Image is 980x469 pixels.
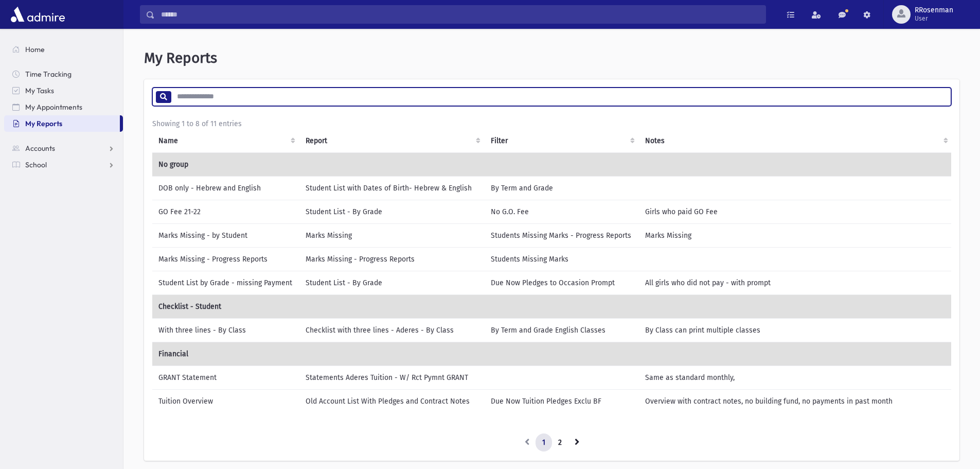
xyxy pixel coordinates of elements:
div: Showing 1 to 8 of 11 entries [152,118,951,129]
span: School [25,160,47,169]
input: Search [155,5,765,24]
a: My Reports [4,115,120,132]
td: Checklist with three lines - Aderes - By Class [299,318,485,342]
th: Name: activate to sort column ascending [152,129,299,153]
td: No group [152,152,952,176]
td: DOB only - Hebrew and English [152,176,299,200]
td: Marks Missing - Progress Reports [299,247,485,271]
span: Accounts [25,144,55,153]
span: User [915,14,953,23]
img: AdmirePro [8,4,67,25]
td: No G.O. Fee [485,200,639,223]
span: My Tasks [25,86,54,95]
td: Old Account List With Pledges and Contract Notes [299,389,485,413]
a: My Appointments [4,99,123,115]
td: Due Now Pledges to Occasion Prompt [485,271,639,294]
td: All girls who did not pay - with prompt [639,271,952,294]
td: Student List with Dates of Birth- Hebrew & English [299,176,485,200]
span: My Reports [144,49,217,66]
span: Home [25,45,45,54]
td: Students Missing Marks - Progress Reports [485,223,639,247]
td: By Term and Grade English Classes [485,318,639,342]
td: Due Now Tuition Pledges Exclu BF [485,389,639,413]
th: Notes : activate to sort column ascending [639,129,952,153]
a: Home [4,41,123,58]
td: By Class can print multiple classes [639,318,952,342]
td: Girls who paid GO Fee [639,200,952,223]
td: Statements Aderes Tuition - W/ Rct Pymnt GRANT [299,366,485,389]
td: Tuition Overview [152,389,299,413]
span: Time Tracking [25,70,72,79]
a: 1 [536,433,552,452]
a: Time Tracking [4,66,123,82]
td: Financial [152,342,952,366]
th: Report: activate to sort column ascending [299,129,485,153]
td: Marks Missing [299,223,485,247]
span: My Appointments [25,102,82,112]
a: My Tasks [4,82,123,99]
th: Filter : activate to sort column ascending [485,129,639,153]
td: Overview with contract notes, no building fund, no payments in past month [639,389,952,413]
a: Accounts [4,140,123,157]
td: Student List - By Grade [299,271,485,294]
td: Checklist - Student [152,294,952,318]
span: My Reports [25,119,62,128]
span: RRosenman [915,6,953,14]
td: Student List by Grade - missing Payment [152,271,299,294]
td: Marks Missing [639,223,952,247]
td: GRANT Statement [152,366,299,389]
td: With three lines - By Class [152,318,299,342]
td: Student List - By Grade [299,200,485,223]
td: Same as standard monthly, [639,366,952,389]
td: Marks Missing - by Student [152,223,299,247]
a: School [4,157,123,173]
td: By Term and Grade [485,176,639,200]
td: Marks Missing - Progress Reports [152,247,299,271]
td: Students Missing Marks [485,247,639,271]
td: GO Fee 21-22 [152,200,299,223]
a: 2 [551,433,568,452]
